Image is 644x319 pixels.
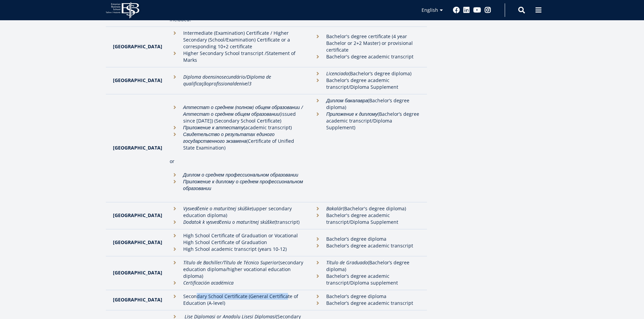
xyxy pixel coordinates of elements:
[113,239,162,245] strong: [GEOGRAPHIC_DATA]
[313,242,420,249] li: Bachelor’s degree academic transcript
[170,50,306,63] li: Higher Secondary School transcript /Statement of Marks
[170,131,306,151] li: (Certificate of Unified State Examination)
[183,74,271,87] em: secundário/Diploma de qualificação
[113,77,162,83] strong: [GEOGRAPHIC_DATA]
[170,124,306,131] li: (academic transcript)
[313,212,420,225] li: Bachelor's degree academic transcript/Diploma Supplement
[453,7,460,14] a: Facebook
[113,296,162,303] strong: [GEOGRAPHIC_DATA]
[326,70,349,77] em: Licenciado
[249,80,252,87] em: 3
[170,293,306,307] li: Secondary School Certificate (General Certificate of Education (A-level)
[313,205,420,212] li: (Bachelor's degree diploma)
[170,104,306,124] li: (issued since [DATE]) (Secondary School Certificate)
[209,80,234,87] em: profissional
[183,171,299,178] em: Диплом о среднем профессиональном образовании
[183,104,303,117] em: Аттестат о среднем (полном) общем образовании / Аттестат о среднем общем образовании
[170,30,306,50] li: Intermediate (Examination) Certificate / Higher Secondary (School/Examination) Certificate or a c...
[170,232,306,246] li: High School Certificate of Graduation or Vocational High School Certificate of Graduation
[326,259,368,266] em: Título de Graduado
[183,205,252,212] em: Vysvedčenie o maturitnej skúške
[183,74,208,80] em: Diploma do
[484,7,491,14] a: Instagram
[463,7,470,14] a: Linkedin
[313,236,420,242] li: Bachelor’s degree diploma
[183,280,234,286] em: Certificación académica
[170,219,306,225] li: (transcript)
[326,111,378,117] em: Приложение к диплому
[113,144,162,151] strong: [GEOGRAPHIC_DATA]
[170,246,306,252] li: High School academic transcript (years 10-12)
[208,74,222,80] em: ensino
[113,43,162,50] strong: [GEOGRAPHIC_DATA]
[313,33,420,53] li: Bachelor's degree certificate (4 year Bachelor or 2+2 Master) or provisional certificate
[113,212,162,218] strong: [GEOGRAPHIC_DATA]
[170,259,306,280] li: (secondary education diploma/higher vocational education diploma)
[239,80,249,87] em: nivel
[183,124,244,131] em: Приложение к аттестату
[170,205,306,219] li: (upper secondary education diploma)
[313,273,420,286] li: Bachelor’s degree academic transcript/Diploma supplement
[313,111,420,131] li: (Bachelor’s degree academic transcript/Diploma Supplement)
[313,293,420,300] li: Bachelor’s degree diploma
[170,158,306,165] p: or
[313,77,420,90] li: Bachelor’s degree academic transcript/Diploma Supplement
[473,7,481,14] a: Youtube
[113,269,162,276] strong: [GEOGRAPHIC_DATA]
[183,131,275,144] em: Свидетельство о результатах единого государственного экзамена
[313,300,420,307] li: Bachelor’s degree academic transcript
[326,97,368,104] em: Диплом бакалавра
[313,259,420,273] li: (Bachelor’s degree diploma)
[234,80,239,87] em: de
[183,219,275,225] em: Dodatok k vysvedčeniu o maturitnej skúške
[326,205,343,212] em: Bakalár
[313,53,420,60] li: Bachelor's degree academic transcript
[313,97,420,111] li: (Bachelor’s degree diploma)
[313,70,420,77] li: (Bachelor’s degree diploma)
[183,178,303,191] em: Приложение к диплому о среднем профессиональном образовании
[183,259,279,266] em: Título de Bachiller/Título de Técnico Superior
